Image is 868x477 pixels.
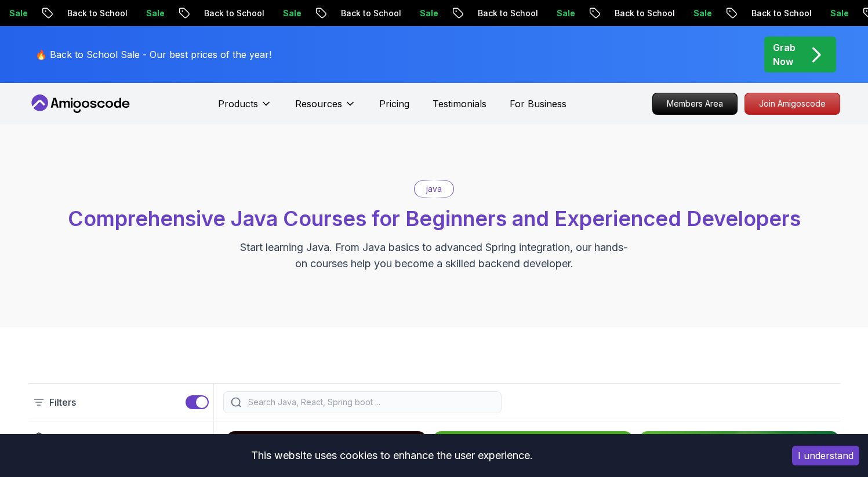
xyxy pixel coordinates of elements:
p: Sale [547,8,584,19]
p: Sale [136,8,173,19]
p: Filters [49,395,76,409]
p: Back to School [331,8,410,19]
a: Testimonials [433,97,486,111]
p: Grab Now [773,41,796,68]
input: Search Java, React, Spring boot ... [246,396,494,408]
h2: Type [49,431,72,445]
a: Join Amigoscode [744,93,840,115]
p: Members Area [653,93,737,114]
a: For Business [510,97,566,111]
p: java [426,183,442,195]
span: Comprehensive Java Courses for Beginners and Experienced Developers [68,206,801,231]
button: Accept cookies [792,446,859,465]
p: Start learning Java. From Java basics to advanced Spring integration, our hands-on courses help y... [239,239,629,272]
a: Pricing [379,97,409,111]
div: This website uses cookies to enhance the user experience. [9,443,775,468]
p: Sale [684,8,721,19]
p: Back to School [742,8,820,19]
p: Sale [820,8,858,19]
p: Join Amigoscode [745,93,840,114]
p: Back to School [605,8,684,19]
p: Resources [295,97,342,111]
a: Members Area [652,93,738,115]
p: Back to School [57,8,136,19]
button: Products [218,97,272,120]
p: Sale [410,8,447,19]
p: Sale [273,8,310,19]
p: Back to School [194,8,273,19]
button: Resources [295,97,356,120]
p: 🔥 Back to School Sale - Our best prices of the year! [35,48,271,61]
p: Products [218,97,258,111]
p: Back to School [468,8,547,19]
